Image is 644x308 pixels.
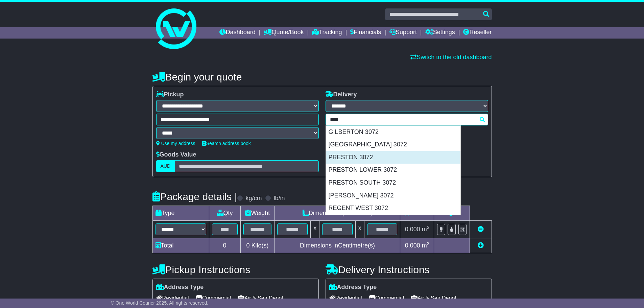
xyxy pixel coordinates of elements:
[273,195,285,202] label: lb/in
[246,242,249,249] span: 0
[240,206,275,221] td: Weight
[240,238,275,253] td: Kilo(s)
[312,27,342,39] a: Tracking
[238,293,283,303] span: Air & Sea Depot
[196,293,231,303] span: Commercial
[326,189,460,202] div: [PERSON_NAME] 3072
[326,126,460,139] div: GILBERTON 3072
[326,114,488,125] typeahead: Please provide city
[219,27,256,39] a: Dashboard
[329,284,377,291] label: Address Type
[427,225,430,230] sup: 3
[478,242,484,249] a: Add new item
[275,206,400,221] td: Dimensions (L x W x H)
[329,293,362,303] span: Residential
[156,293,189,303] span: Residential
[425,27,455,39] a: Settings
[275,238,400,253] td: Dimensions in Centimetre(s)
[326,202,460,215] div: REGENT WEST 3072
[326,176,460,189] div: PRESTON SOUTH 3072
[326,264,492,275] h4: Delivery Instructions
[202,141,251,146] a: Search address book
[111,300,209,306] span: © One World Courier 2025. All rights reserved.
[463,27,492,39] a: Reseller
[350,27,381,39] a: Financials
[264,27,304,39] a: Quote/Book
[152,238,209,253] td: Total
[427,241,430,246] sup: 3
[311,221,319,238] td: x
[478,226,484,233] a: Remove this item
[410,54,492,61] a: Switch to the old dashboard
[369,293,404,303] span: Commercial
[156,284,204,291] label: Address Type
[152,71,492,82] h4: Begin your quote
[326,91,357,98] label: Delivery
[152,206,209,221] td: Type
[326,151,460,164] div: PRESTON 3072
[245,195,262,202] label: kg/cm
[422,226,430,233] span: m
[405,226,420,233] span: 0.000
[405,242,420,249] span: 0.000
[156,91,184,98] label: Pickup
[152,264,319,275] h4: Pickup Instructions
[422,242,430,249] span: m
[326,138,460,151] div: [GEOGRAPHIC_DATA] 3072
[326,164,460,176] div: PRESTON LOWER 3072
[209,238,240,253] td: 0
[411,293,456,303] span: Air & Sea Depot
[209,206,240,221] td: Qty
[152,191,237,202] h4: Package details |
[156,151,196,159] label: Goods Value
[355,221,364,238] td: x
[156,141,195,146] a: Use my address
[156,160,175,172] label: AUD
[389,27,417,39] a: Support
